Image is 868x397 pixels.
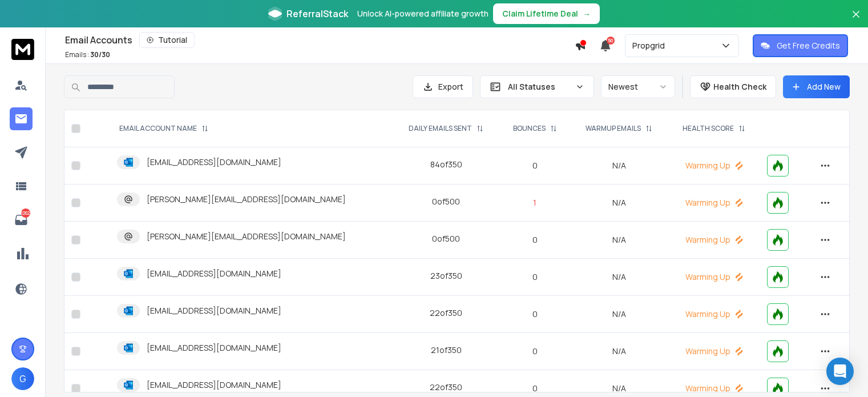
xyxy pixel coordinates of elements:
p: [EMAIL_ADDRESS][DOMAIN_NAME] [147,379,281,391]
p: 1 [506,197,564,208]
button: G [11,367,34,390]
p: Health Check [713,81,766,93]
p: Warming Up [675,308,753,320]
p: All Statuses [508,81,571,93]
div: 22 of 350 [430,307,462,319]
p: Propgrid [632,40,669,51]
p: Unlock AI-powered affiliate growth [357,8,488,19]
p: 1262 [21,208,30,218]
p: Warming Up [675,234,753,246]
td: N/A [571,185,668,222]
div: EMAIL ACCOUNT NAME [119,124,208,133]
p: Emails : [65,50,110,59]
button: Newest [601,75,675,98]
button: Tutorial [139,32,195,48]
p: Warming Up [675,160,753,171]
td: N/A [571,259,668,296]
span: 30 / 30 [90,50,110,59]
p: 0 [506,346,564,357]
button: Claim Lifetime Deal→ [493,3,600,24]
p: WARMUP EMAILS [586,124,641,133]
div: Open Intercom Messenger [826,358,854,385]
button: Add New [783,75,850,98]
div: 0 of 500 [432,196,460,207]
p: HEALTH SCORE [683,124,734,133]
p: [EMAIL_ADDRESS][DOMAIN_NAME] [147,305,281,316]
p: [PERSON_NAME][EMAIL_ADDRESS][DOMAIN_NAME] [147,194,346,205]
p: Get Free Credits [777,40,840,51]
span: 50 [607,37,615,45]
p: [EMAIL_ADDRESS][DOMAIN_NAME] [147,157,281,168]
td: N/A [571,296,668,333]
div: 84 of 350 [430,159,462,170]
p: 0 [506,160,564,171]
p: Warming Up [675,197,753,208]
td: N/A [571,147,668,185]
p: Warming Up [675,271,753,283]
p: 0 [506,308,564,320]
p: 0 [506,271,564,283]
div: 21 of 350 [431,344,462,356]
p: Warming Up [675,383,753,394]
td: N/A [571,333,668,370]
div: 23 of 350 [430,270,462,282]
div: 22 of 350 [430,382,462,393]
p: 0 [506,383,564,394]
button: Export [413,75,473,98]
span: ReferralStack [286,7,348,21]
button: Get Free Credits [753,34,848,57]
p: [EMAIL_ADDRESS][DOMAIN_NAME] [147,268,281,279]
span: → [583,8,591,19]
p: DAILY EMAILS SENT [409,124,472,133]
p: Warming Up [675,346,753,357]
p: [EMAIL_ADDRESS][DOMAIN_NAME] [147,342,281,354]
p: BOUNCES [513,124,546,133]
button: Close banner [849,7,863,34]
a: 1262 [10,208,33,231]
td: N/A [571,222,668,259]
p: [PERSON_NAME][EMAIL_ADDRESS][DOMAIN_NAME] [147,231,346,242]
button: Health Check [690,75,776,98]
div: Email Accounts [65,32,575,48]
p: 0 [506,234,564,246]
div: 0 of 500 [432,233,460,244]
